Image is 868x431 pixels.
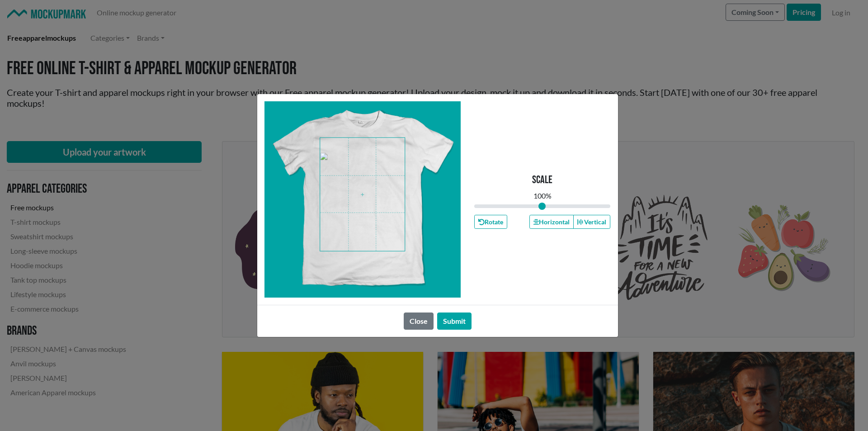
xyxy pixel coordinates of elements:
button: Rotate [474,215,507,229]
div: 100 % [533,190,552,201]
button: Close [404,313,434,330]
p: Scale [532,174,552,187]
button: Vertical [573,215,610,229]
button: Submit [437,313,472,330]
button: Horizontal [529,215,574,229]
